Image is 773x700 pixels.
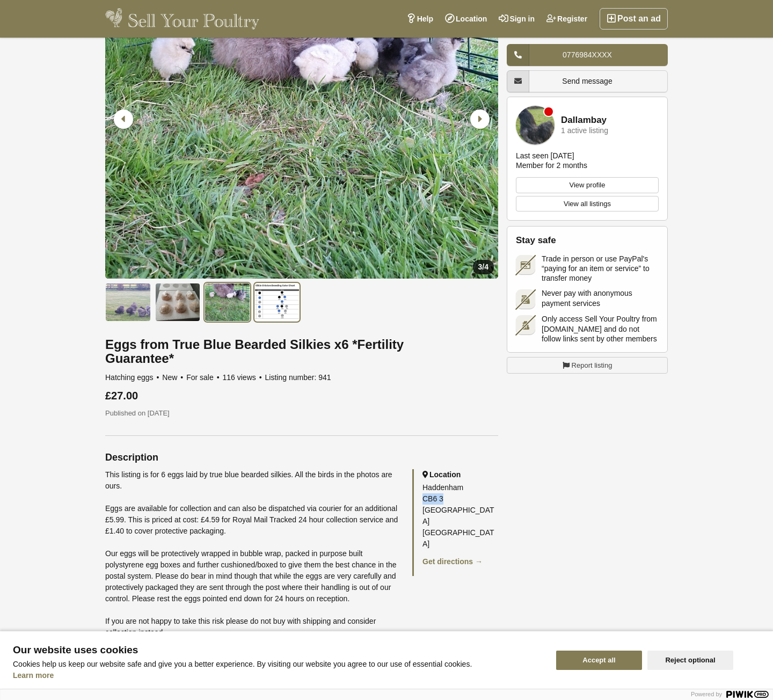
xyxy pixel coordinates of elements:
span: 16 px [13,75,30,84]
a: Learn more [13,671,54,680]
h2: Description [105,452,498,463]
a: Dallambay [561,115,607,126]
a: 0776984XXXX [507,44,668,66]
span: Our website uses cookies [13,645,543,655]
button: Reject optional [647,651,733,670]
span: Never pay with anonymous payment services [542,288,659,308]
p: Published on [DATE] [105,408,498,419]
span: 116 views [223,373,263,382]
img: Eggs from True Blue Bearded Silkies x6 *Fertility Guarantee* - 4 [254,283,300,322]
span: Listing number: 941 [265,373,331,382]
span: For sale [186,373,220,382]
a: Report listing [507,357,668,374]
span: 3 [478,262,483,271]
a: Back to Top [16,14,58,23]
img: Eggs from True Blue Bearded Silkies x6 *Fertility Guarantee* - 3 [205,283,250,322]
span: Send message [562,77,612,85]
a: View profile [516,177,659,193]
a: Register [541,8,593,30]
a: Help [400,8,439,30]
span: 0776984XXXX [563,50,612,59]
div: Last seen [DATE] [516,151,574,161]
span: Hatching eggs [105,373,160,382]
a: Get directions → [422,557,483,566]
a: Send message [507,70,668,92]
a: View all listings [516,196,659,212]
span: Powered by [691,691,722,697]
img: Dallambay [516,106,555,144]
p: Cookies help us keep our website safe and give you a better experience. By visiting our website y... [13,660,543,668]
span: Only access Sell Your Poultry from [DOMAIN_NAME] and do not follow links sent by other members [542,314,659,344]
label: Font Size [4,65,37,74]
div: / [473,260,494,274]
h1: Eggs from True Blue Bearded Silkies x6 *Fertility Guarantee* [105,338,498,366]
img: Eggs from True Blue Bearded Silkies x6 *Fertility Guarantee* - 1 [105,283,151,322]
a: Location [439,8,493,30]
div: Member is offline [544,107,553,116]
a: Post an ad [600,8,668,30]
span: Trade in person or use PayPal's “paying for an item or service” to transfer money [542,254,659,283]
div: Previous slide [111,105,138,133]
h2: Stay safe [516,235,659,246]
div: Outline [4,4,157,14]
div: £27.00 [105,390,498,402]
img: Sell Your Poultry [105,8,259,30]
h2: Location [422,469,498,480]
span: New [162,373,184,382]
div: 1 active listing [561,127,608,135]
div: Next slide [465,105,493,133]
h3: Style [4,34,157,46]
div: Member for 2 months [516,161,587,170]
span: Report listing [572,360,612,371]
button: Accept all [556,651,642,670]
img: Eggs from True Blue Bearded Silkies x6 *Fertility Guarantee* - 2 [155,283,201,322]
div: Haddenham CB6 3 [GEOGRAPHIC_DATA] [GEOGRAPHIC_DATA] [422,482,498,550]
span: 4 [484,262,488,271]
a: Sign in [493,8,541,30]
